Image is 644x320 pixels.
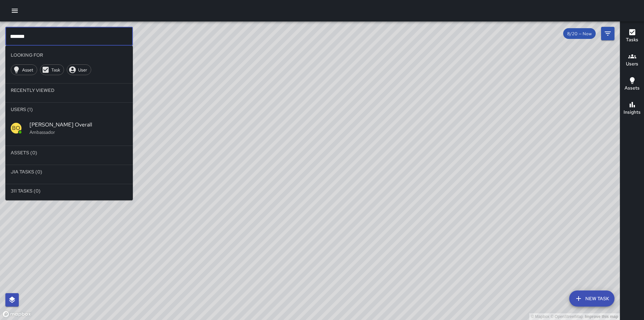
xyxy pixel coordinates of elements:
[18,67,37,73] span: Asset
[5,116,133,140] div: BO[PERSON_NAME] OverallAmbassador
[620,97,644,121] button: Insights
[30,121,127,129] span: [PERSON_NAME] Overall
[569,290,614,307] button: New Task
[67,64,91,75] div: User
[626,36,638,44] h6: Tasks
[12,124,20,132] p: BO
[30,129,127,136] p: Ambassador
[625,85,640,92] h6: Assets
[620,48,644,72] button: Users
[620,24,644,48] button: Tasks
[5,146,133,159] li: Assets (0)
[5,184,133,198] li: 311 Tasks (0)
[74,67,91,73] span: User
[48,67,64,73] span: Task
[624,109,641,116] h6: Insights
[620,72,644,97] button: Assets
[601,27,614,40] button: Filters
[11,64,37,75] div: Asset
[563,31,596,37] span: 8/20 — Now
[40,64,64,75] div: Task
[626,60,638,68] h6: Users
[5,84,133,97] li: Recently Viewed
[5,48,133,62] li: Looking For
[5,165,133,178] li: Jia Tasks (0)
[5,103,133,116] li: Users (1)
